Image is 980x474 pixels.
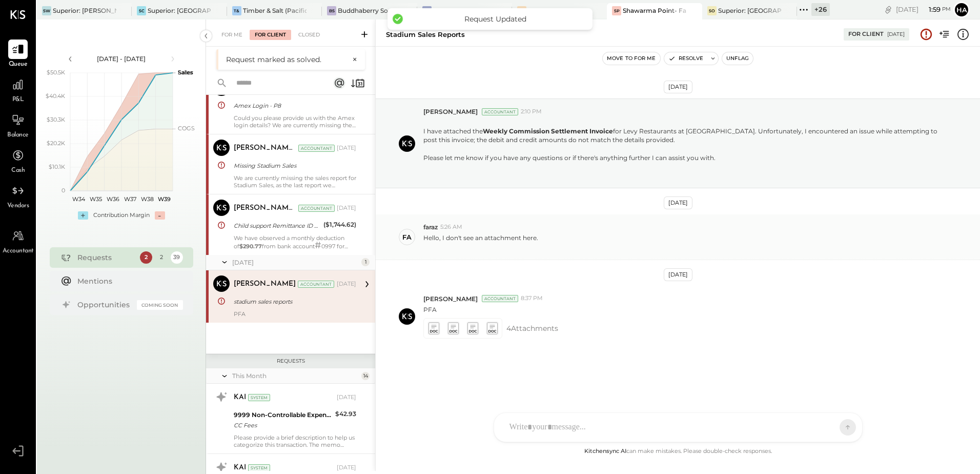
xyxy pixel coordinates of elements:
[408,14,582,24] div: Request Updated
[1,181,35,211] a: Vendors
[234,410,332,420] div: 9999 Non-Controllable Expenses:Other Income and Expenses:To Be Classified P&L
[234,463,246,473] div: KAI
[293,30,325,40] div: Closed
[140,251,152,264] div: 2
[3,247,34,256] span: Accountant
[423,118,945,180] p: I have attached the for Levy Restaurants at [GEOGRAPHIC_DATA]. Unfortunately, I encountered an is...
[521,108,542,116] span: 2:10 PM
[1,39,35,69] a: Queue
[234,221,320,231] div: Child support Remittance ID 011281301917777
[327,6,336,15] div: BS
[78,211,88,220] div: +
[664,196,692,209] div: [DATE]
[234,203,296,213] div: [PERSON_NAME] R [PERSON_NAME]
[1,110,35,140] a: Balance
[7,202,29,211] span: Vendors
[234,101,353,111] div: Amex Login - P8
[337,393,356,402] div: [DATE]
[9,60,28,69] span: Queue
[298,145,335,152] div: Accountant
[664,268,692,281] div: [DATE]
[953,2,970,18] button: Ha
[42,6,51,15] div: SW
[1,75,35,105] a: P&L
[53,6,116,15] div: Superior: [PERSON_NAME]
[422,6,432,15] div: BF
[234,310,356,318] div: PFA
[77,300,132,310] div: Opportunities
[848,30,884,38] div: For Client
[243,6,307,15] div: Timber & Salt (Pacific Dining CA1 LLC)
[234,420,332,430] div: CC Fees
[234,297,353,307] div: stadium sales reports
[234,114,356,129] div: Could you please provide us with the Amex login details? We are currently missing the activity an...
[62,187,65,194] text: 0
[239,243,262,250] strong: $290.77
[234,174,356,189] div: We are currently missing the sales report for Stadium Sales, as the last report we received was o...
[157,195,170,203] text: W39
[216,30,248,40] div: For Me
[315,240,321,251] span: #
[528,6,569,15] div: Buddhaberry
[155,211,165,220] div: -
[506,318,558,339] span: 4 Attachment s
[482,108,518,115] div: Accountant
[72,195,86,203] text: W34
[423,294,478,303] span: [PERSON_NAME]
[77,252,135,263] div: Requests
[337,204,356,212] div: [DATE]
[77,276,178,286] div: Mentions
[482,295,518,302] div: Accountant
[106,195,119,203] text: W36
[90,195,102,203] text: W35
[440,223,462,231] span: 5:26 AM
[423,107,478,116] span: [PERSON_NAME]
[178,125,195,132] text: COGS
[707,6,717,15] div: SO
[12,95,24,105] span: P&L
[140,195,153,203] text: W38
[124,195,136,203] text: W37
[423,233,538,251] p: Hello, I don't see an attachment here.
[11,166,25,175] span: Cash
[47,69,65,76] text: $50.5K
[896,5,951,14] div: [DATE]
[483,127,613,135] strong: Weekly Commission Settlement Invoice
[664,81,692,93] div: [DATE]
[226,54,347,65] div: Request marked as solved.
[232,258,359,267] div: [DATE]
[250,30,291,40] div: For Client
[338,6,401,15] div: Buddhaberry Southampton
[7,131,29,140] span: Balance
[47,140,65,147] text: $20.2K
[298,281,334,288] div: Accountant
[323,220,356,230] div: ($1,744.62)
[232,6,241,15] div: T&
[234,143,296,153] div: [PERSON_NAME] R [PERSON_NAME]
[664,52,707,65] button: Resolve
[211,358,370,365] div: Requests
[722,52,753,65] button: Unflag
[337,144,356,152] div: [DATE]
[603,52,660,65] button: Move to for me
[234,279,296,289] div: [PERSON_NAME]
[883,4,893,15] div: copy link
[361,372,370,380] div: 14
[234,161,353,171] div: Missing Stadium Sales
[298,205,335,212] div: Accountant
[137,6,146,15] div: SC
[234,434,356,448] div: Please provide a brief description to help us categorize this transaction. The memo might be help...
[337,280,356,288] div: [DATE]
[887,31,905,38] div: [DATE]
[155,251,168,264] div: 2
[234,234,356,250] p: We have observed a monthly deduction of from bank account 0997 for child support remittance. Howe...
[402,232,412,242] div: fa
[423,223,438,231] span: faraz
[234,392,246,403] div: KAI
[423,305,437,314] p: PFA
[178,69,193,76] text: Sales
[49,163,65,170] text: $10.1K
[718,6,782,15] div: Superior: [GEOGRAPHIC_DATA]
[248,394,270,401] div: System
[623,6,686,15] div: Shawarma Point- Fareground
